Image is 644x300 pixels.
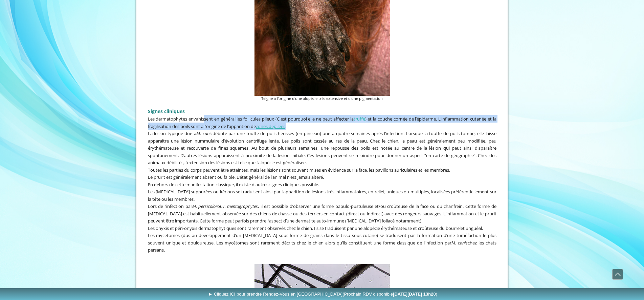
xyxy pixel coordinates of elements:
span: ► Cliquez ICI pour prendre Rendez-Vous en [GEOGRAPHIC_DATA] [208,292,437,297]
em: T. mentagrophytes [223,203,258,209]
span: Le prurit est généralement absent ou faible. L’état général de l’animal n’est jamais altéré. [148,174,324,180]
span: Défiler vers le haut [613,269,623,279]
span: Toutes les parties du corps peuvent être atteintes, mais les lésions sont souvent mises en éviden... [148,167,450,173]
span: Lors de l’infection par ou , il est possible d’observer une forme papulo-pustuleuse et/ou croûteu... [148,203,496,224]
span: Les dermatophytes envahissent en général les follicules pileux (C'est pourquoi elle ne peut affec... [148,116,496,129]
em: M. canis [451,240,468,246]
a: zones dépilées [256,123,285,129]
figcaption: Teigne à l'origine d'une alopécie très extensive et d'une pigmentation [254,96,390,102]
span: La lésion typique due à débute par une touffe de poils hérissés (en pinceau) une à quatre semaine... [148,130,496,166]
a: truffe [354,116,365,122]
a: Défiler vers le haut [612,269,623,280]
span: Signes cliniques [148,108,185,114]
span: Les onyxis et péri-onyxis dermatophytiques sont rarement observés chez le chien. Ils se traduisen... [148,225,483,231]
span: En dehors de cette manifestation classique, il existe d'autres signes cliniques possible. [148,181,319,188]
b: [DATE][DATE] 13h20 [393,292,436,297]
em: M. persicolor [192,203,217,209]
span: Les mycétomes (dus au développement d’un [MEDICAL_DATA] sous forme de grains dans le tissu sous-c... [148,232,496,253]
span: (Prochain RDV disponible ) [342,292,437,297]
em: M. canis [196,130,213,136]
span: Les [MEDICAL_DATA] suppurées ou kérions se traduisent ainsi par l’apparition de lésions très infl... [148,189,496,202]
